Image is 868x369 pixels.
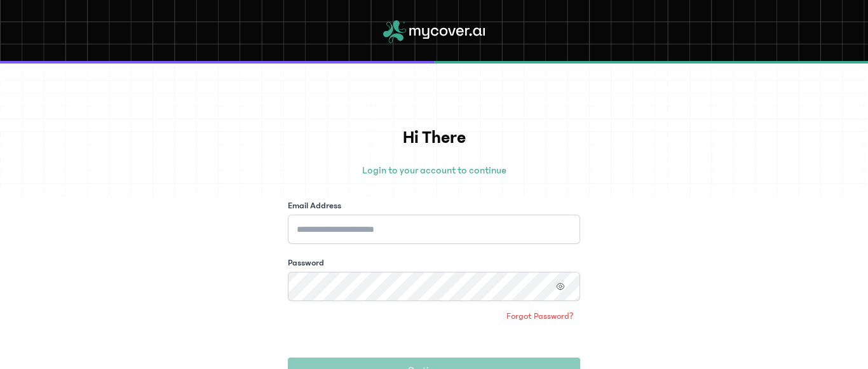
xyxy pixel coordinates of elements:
[500,306,580,326] a: Forgot Password?
[288,199,341,212] label: Email Address
[506,310,574,323] span: Forgot Password?
[288,163,580,178] p: Login to your account to continue
[288,257,324,269] label: Password
[288,124,580,151] h1: Hi There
